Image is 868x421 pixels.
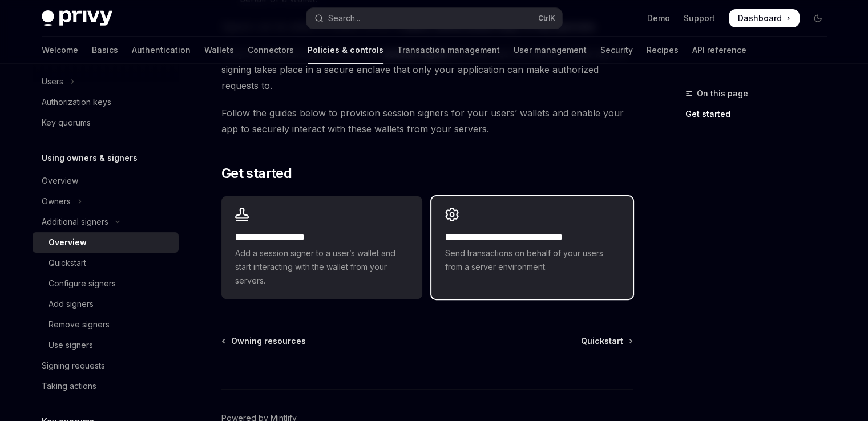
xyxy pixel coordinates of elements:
button: Toggle Additional signers section [33,212,179,232]
span: Add a session signer to a user’s wallet and start interacting with the wallet from your servers. [235,246,409,288]
div: Key quorums [42,116,91,129]
div: Additional signers [42,215,108,229]
a: Basics [92,37,118,64]
button: Open search [306,8,562,29]
span: Send transactions on behalf of your users from a server environment. [445,246,619,274]
img: dark logo [42,10,112,26]
a: Get started [685,105,836,123]
a: Support [684,13,715,24]
a: User management [514,37,587,64]
div: Configure signers [49,277,116,290]
button: Toggle dark mode [809,9,827,27]
a: Welcome [42,37,78,64]
span: Dashboard [738,13,782,24]
div: Owners [42,195,71,208]
a: Security [600,37,633,64]
h5: Using owners & signers [42,151,138,165]
span: Get started [221,164,292,183]
span: Owning resources [231,335,306,347]
div: Search... [328,11,360,25]
a: Quickstart [581,335,632,347]
a: Recipes [647,37,679,64]
a: Overview [33,171,179,191]
a: Dashboard [729,9,800,27]
span: Follow the guides below to provision session signers for your users’ wallets and enable your app ... [221,105,633,137]
div: Quickstart [49,256,86,270]
span: Privy’s architecture guarantees that a will never see the wallet’s private key. All signing takes... [221,46,633,94]
a: Configure signers [33,273,179,294]
div: Overview [49,236,87,249]
a: Add signers [33,294,179,314]
a: Signing requests [33,355,179,376]
a: Overview [33,232,179,253]
div: Signing requests [42,359,105,373]
a: Taking actions [33,376,179,396]
div: Use signers [49,338,93,352]
span: Ctrl K [538,14,555,23]
a: Wallets [204,37,234,64]
a: Quickstart [33,253,179,273]
div: Authorization keys [42,95,111,109]
div: Remove signers [49,318,110,331]
a: Owning resources [223,335,306,347]
span: On this page [697,87,748,100]
a: Use signers [33,335,179,355]
a: Demo [647,13,670,24]
a: Key quorums [33,112,179,133]
div: Overview [42,174,78,188]
a: Remove signers [33,314,179,335]
div: Add signers [49,297,94,311]
a: Authentication [132,37,191,64]
div: Taking actions [42,379,96,393]
a: Policies & controls [308,37,383,64]
a: Authorization keys [33,92,179,112]
button: Toggle Owners section [33,191,179,212]
span: Quickstart [581,335,623,347]
a: Connectors [248,37,294,64]
a: **** **** **** *****Add a session signer to a user’s wallet and start interacting with the wallet... [221,196,422,299]
a: Transaction management [397,37,500,64]
a: API reference [692,37,746,64]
